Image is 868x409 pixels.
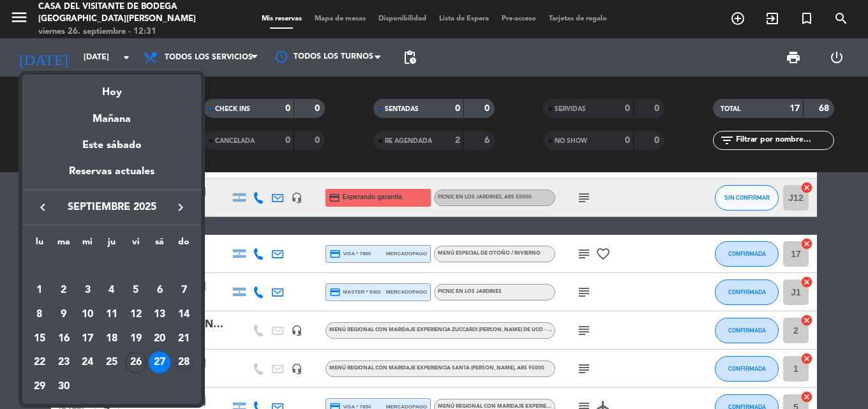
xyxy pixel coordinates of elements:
td: 29 de septiembre de 2025 [27,375,52,399]
div: 9 [53,304,75,325]
td: 21 de septiembre de 2025 [172,327,196,351]
td: 6 de septiembre de 2025 [148,279,172,303]
div: 1 [29,279,50,301]
td: 20 de septiembre de 2025 [148,327,172,351]
td: 24 de septiembre de 2025 [75,351,100,375]
td: 2 de septiembre de 2025 [52,279,76,303]
td: 3 de septiembre de 2025 [75,279,100,303]
div: 15 [29,328,50,350]
th: martes [52,235,76,255]
td: 17 de septiembre de 2025 [75,327,100,351]
td: 12 de septiembre de 2025 [124,302,148,327]
div: 24 [77,352,98,373]
td: 18 de septiembre de 2025 [100,327,124,351]
div: 4 [101,279,123,301]
th: domingo [172,235,196,255]
td: 19 de septiembre de 2025 [124,327,148,351]
i: keyboard_arrow_left [35,200,50,215]
td: 28 de septiembre de 2025 [172,351,196,375]
div: 6 [149,279,170,301]
div: 2 [53,279,75,301]
div: 18 [101,328,123,350]
div: Este sábado [22,128,201,163]
div: 7 [173,279,195,301]
th: viernes [124,235,148,255]
td: 10 de septiembre de 2025 [75,302,100,327]
div: 8 [29,304,50,325]
div: 5 [125,279,147,301]
td: 27 de septiembre de 2025 [148,351,172,375]
td: 9 de septiembre de 2025 [52,302,76,327]
td: 16 de septiembre de 2025 [52,327,76,351]
div: Mañana [22,101,201,128]
th: miércoles [75,235,100,255]
div: 20 [149,328,170,350]
div: 22 [29,352,50,373]
td: 30 de septiembre de 2025 [52,375,76,399]
div: 19 [125,328,147,350]
div: 14 [173,304,195,325]
div: 25 [101,352,123,373]
div: 28 [173,352,195,373]
div: 11 [101,304,123,325]
div: 21 [173,328,195,350]
td: 22 de septiembre de 2025 [27,351,52,375]
div: 27 [149,352,170,373]
div: 12 [125,304,147,325]
div: 26 [125,352,147,373]
td: 4 de septiembre de 2025 [100,279,124,303]
div: Reservas actuales [22,163,201,190]
button: keyboard_arrow_right [169,199,192,216]
td: SEP. [27,255,196,279]
div: 13 [149,304,170,325]
td: 15 de septiembre de 2025 [27,327,52,351]
th: sábado [148,235,172,255]
td: 7 de septiembre de 2025 [172,279,196,303]
div: 3 [77,279,98,301]
div: 17 [77,328,98,350]
td: 1 de septiembre de 2025 [27,279,52,303]
span: septiembre 2025 [54,199,169,216]
div: 10 [77,304,98,325]
button: keyboard_arrow_left [31,199,54,216]
i: keyboard_arrow_right [173,200,188,215]
td: 13 de septiembre de 2025 [148,302,172,327]
td: 8 de septiembre de 2025 [27,302,52,327]
div: Hoy [22,75,201,101]
td: 26 de septiembre de 2025 [124,351,148,375]
td: 5 de septiembre de 2025 [124,279,148,303]
td: 11 de septiembre de 2025 [100,302,124,327]
div: 30 [53,376,75,398]
div: 16 [53,328,75,350]
td: 23 de septiembre de 2025 [52,351,76,375]
td: 25 de septiembre de 2025 [100,351,124,375]
th: jueves [100,235,124,255]
th: lunes [27,235,52,255]
div: 23 [53,352,75,373]
div: 29 [29,376,50,398]
td: 14 de septiembre de 2025 [172,302,196,327]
